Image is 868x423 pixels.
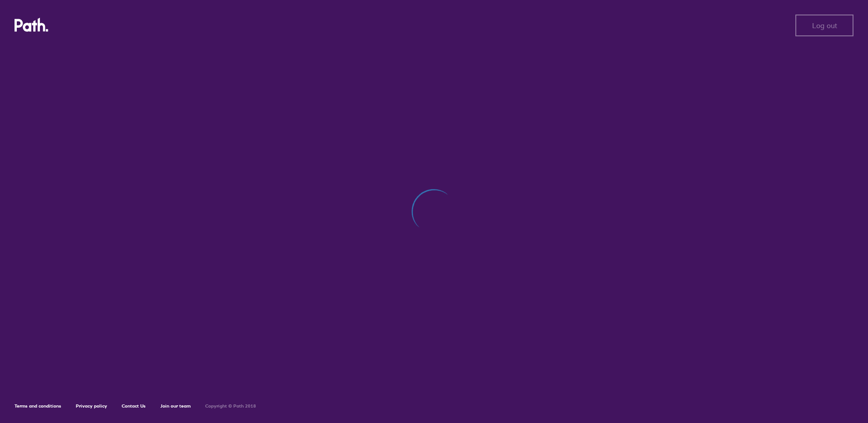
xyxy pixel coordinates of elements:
a: Contact Us [122,403,146,409]
span: Log out [812,21,837,30]
h6: Copyright © Path 2018 [205,403,256,409]
a: Join our team [160,403,191,409]
a: Terms and conditions [15,403,61,409]
button: Log out [795,15,853,36]
a: Privacy policy [76,403,107,409]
